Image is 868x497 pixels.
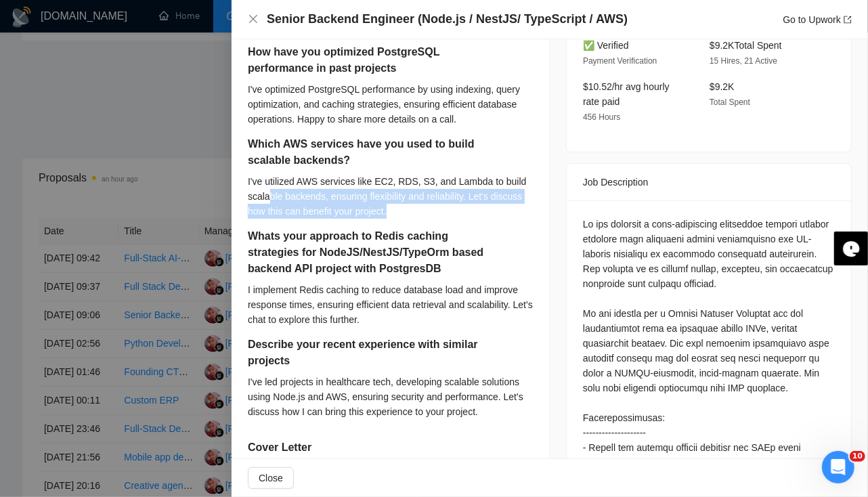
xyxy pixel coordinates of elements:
[248,228,490,277] h5: Whats your approach to Redis caching strategies for NodeJS/NestJS/TypeOrm based backend API proje...
[248,282,533,327] div: I implement Redis caching to reduce database load and improve response times, ensuring efficient ...
[248,337,490,369] h5: Describe your recent experience with similar projects
[267,11,628,28] h4: Senior Backend Engineer (Node.js / NestJS/ TypeScript / AWS)
[710,40,782,51] span: $9.2K Total Spent
[583,40,629,51] span: ✅ Verified
[248,14,259,24] span: close
[850,451,865,462] span: 10
[248,374,533,419] div: I've led projects in healthcare tech, developing scalable solutions using Node.js and AWS, ensuri...
[259,471,283,485] span: Close
[710,81,735,92] span: $9.2K
[248,82,533,127] div: I've optimized PostgreSQL performance by using indexing, query optimization, and caching strategi...
[248,174,533,219] div: I've utilized AWS services like EC2, RDS, S3, and Lambda to build scalable backends, ensuring fle...
[710,98,750,107] span: Total Spent
[783,14,852,25] a: Go to Upworkexport
[583,56,657,66] span: Payment Verification
[248,467,294,489] button: Close
[583,112,620,122] span: 456 Hours
[248,136,490,169] h5: Which AWS services have you used to build scalable backends?
[822,451,854,483] iframe: Intercom live chat
[248,439,311,456] h5: Cover Letter
[710,56,777,66] span: 15 Hires, 21 Active
[248,44,490,77] h5: How have you optimized PostgreSQL performance in past projects
[583,81,670,107] span: $10.52/hr avg hourly rate paid
[844,16,852,24] span: export
[583,164,835,200] div: Job Description
[248,14,259,25] button: Close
